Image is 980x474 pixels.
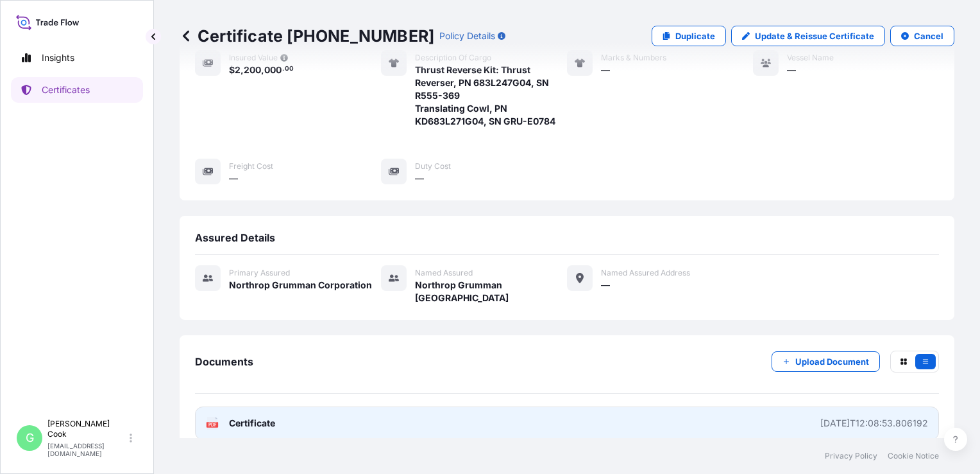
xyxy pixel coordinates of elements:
button: Upload Document [772,351,880,372]
span: Thrust Reverse Kit: Thrust Reverser, PN 683L247G04, SN R555-369 Translating Cowl, PN KD683L271G04... [415,64,567,128]
a: PDFCertificate[DATE]T12:08:53.806192 [195,407,939,440]
p: Cancel [914,30,943,42]
p: Insights [42,51,74,64]
a: Cookie Notice [888,451,939,461]
a: Insights [11,45,143,71]
a: Update & Reissue Certificate [731,26,885,46]
a: Privacy Policy [825,451,877,461]
button: Cancel [890,26,954,46]
text: PDF [208,423,217,427]
p: Policy Details [439,30,495,42]
a: Certificates [11,77,143,103]
p: Update & Reissue Certificate [755,30,874,42]
span: G [26,432,34,444]
span: Certificate [229,417,275,430]
span: Documents [195,355,253,368]
p: [EMAIL_ADDRESS][DOMAIN_NAME] [47,442,127,457]
p: Upload Document [795,355,869,368]
p: Certificate [PHONE_NUMBER] [180,26,434,46]
span: Assured Details [195,231,275,244]
p: Duplicate [675,30,715,42]
span: Primary assured [229,268,290,278]
div: [DATE]T12:08:53.806192 [820,417,928,430]
span: Named Assured Address [601,268,690,278]
span: Northrop Grumman [GEOGRAPHIC_DATA] [415,279,567,304]
span: — [229,172,238,185]
span: — [415,172,424,185]
span: Northrop Grumman Corporation [229,279,372,292]
a: Duplicate [652,26,726,46]
span: Duty Cost [415,161,451,171]
p: [PERSON_NAME] Cook [47,419,127,439]
span: Freight Cost [229,161,273,171]
span: — [601,279,610,292]
p: Certificates [42,83,90,96]
span: Named Assured [415,268,473,278]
